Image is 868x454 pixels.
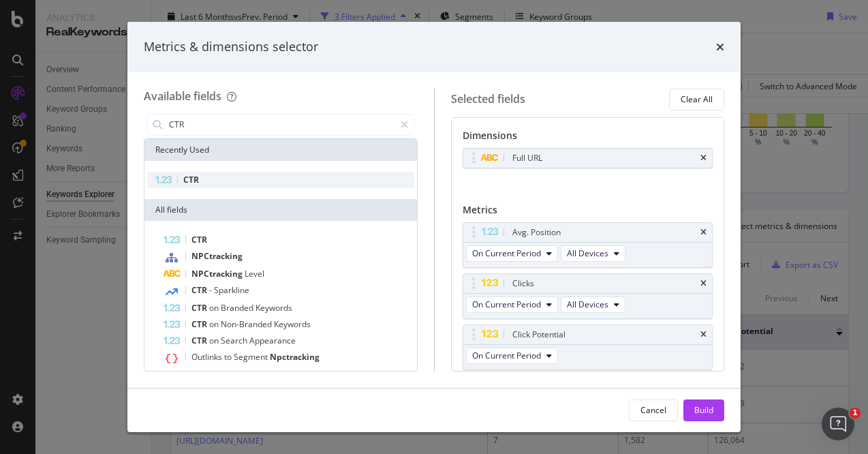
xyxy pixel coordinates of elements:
[144,199,417,221] div: All fields
[209,302,221,314] span: on
[209,335,221,346] span: on
[683,399,724,421] button: Build
[168,115,394,135] input: Search by field name
[629,399,678,421] button: Cancel
[270,351,320,363] span: Npctracking
[191,284,209,296] span: CTR
[451,91,525,107] div: Selected fields
[466,348,558,364] button: On Current Period
[463,324,713,370] div: Click PotentialtimesOn Current Period
[209,284,214,296] span: -
[191,268,245,279] span: NPCtracking
[191,234,207,245] span: CTR
[669,89,724,110] button: Clear All
[567,299,608,310] span: All Devices
[191,302,209,314] span: CTR
[466,245,558,262] button: On Current Period
[561,245,625,262] button: All Devices
[144,139,417,161] div: Recently Used
[700,331,707,339] div: times
[472,299,541,310] span: On Current Period
[716,38,724,56] div: times
[640,404,666,416] div: Cancel
[191,250,243,262] span: NPCtracking
[822,408,854,440] iframe: Intercom live chat
[144,38,318,56] div: Metrics & dimensions selector
[224,351,234,363] span: to
[512,277,534,290] div: Clicks
[463,129,713,148] div: Dimensions
[463,203,713,222] div: Metrics
[681,93,713,105] div: Clear All
[221,302,255,314] span: Branded
[255,302,292,314] span: Keywords
[512,226,561,239] div: Avg. Position
[191,335,209,346] span: CTR
[472,350,541,361] span: On Current Period
[512,151,542,165] div: Full URL
[466,297,558,313] button: On Current Period
[209,318,221,330] span: on
[700,228,707,237] div: times
[245,268,264,279] span: Level
[561,297,625,313] button: All Devices
[221,335,249,346] span: Search
[249,335,296,346] span: Appearance
[274,318,311,330] span: Keywords
[183,174,199,185] span: CTR
[191,318,209,330] span: CTR
[512,328,565,342] div: Click Potential
[234,351,270,363] span: Segment
[221,318,274,330] span: Non-Branded
[463,148,713,168] div: Full URLtimes
[567,247,608,259] span: All Devices
[463,222,713,268] div: Avg. PositiontimesOn Current PeriodAll Devices
[850,408,861,419] span: 1
[700,154,707,162] div: times
[144,89,221,104] div: Available fields
[214,284,249,296] span: Sparkline
[127,22,741,432] div: modal
[694,404,713,416] div: Build
[700,279,707,288] div: times
[463,273,713,319] div: ClickstimesOn Current PeriodAll Devices
[472,247,541,259] span: On Current Period
[191,351,224,363] span: Outlinks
